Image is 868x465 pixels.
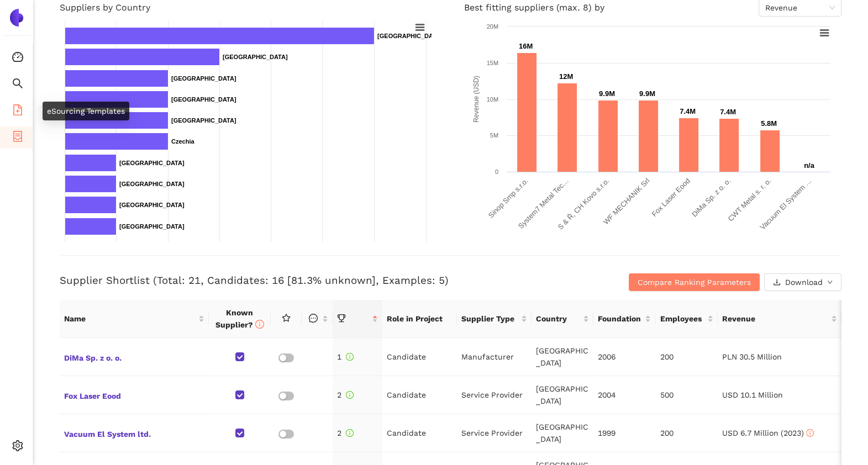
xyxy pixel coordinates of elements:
[519,42,533,50] text: 16M
[119,160,185,166] text: [GEOGRAPHIC_DATA]
[8,9,25,27] img: Logo
[593,414,655,452] td: 1999
[764,273,841,291] button: downloadDownloaddown
[655,300,717,338] th: this column's title is Employees,this column is sortable
[532,414,593,452] td: [GEOGRAPHIC_DATA]
[12,74,23,96] span: search
[599,89,615,98] text: 9.9M
[223,54,288,60] text: [GEOGRAPHIC_DATA]
[629,273,760,291] button: Compare Ranking Parameters
[171,117,236,124] text: [GEOGRAPHIC_DATA]
[43,102,129,120] div: eSourcing Templates
[119,223,185,230] text: [GEOGRAPHIC_DATA]
[720,108,736,116] text: 7.4M
[722,313,829,325] span: Revenue
[457,300,532,338] th: this column's title is Supplier Type,this column is sortable
[461,313,519,325] span: Supplier Type
[215,308,264,329] span: Known Supplier?
[337,314,346,323] span: trophy
[593,376,655,414] td: 2004
[255,320,264,329] span: info-circle
[64,388,204,402] span: Fox Laser Eood
[119,202,185,208] text: [GEOGRAPHIC_DATA]
[593,300,655,338] th: this column's title is Foundation,this column is sortable
[639,89,655,98] text: 9.9M
[532,300,593,338] th: this column's title is Country,this column is sortable
[773,278,781,287] span: download
[486,60,498,66] text: 15M
[827,279,833,286] span: down
[337,429,354,437] span: 2
[758,177,813,231] text: Vacuum El System …
[457,414,532,452] td: Service Provider
[346,353,354,361] span: info-circle
[638,276,751,288] span: Compare Ranking Parameters
[806,429,814,437] span: info-circle
[377,33,443,39] text: [GEOGRAPHIC_DATA]
[516,177,570,230] text: System7 Metal Tec…
[171,75,236,82] text: [GEOGRAPHIC_DATA]
[486,23,498,30] text: 20M
[722,390,783,399] span: USD 10.1 Million
[486,177,529,220] text: Sinop Smp s.r.o.
[171,96,236,103] text: [GEOGRAPHIC_DATA]
[64,426,204,440] span: Vacuum El System ltd.
[536,313,581,325] span: Country
[12,47,23,70] span: dashboard
[532,376,593,414] td: [GEOGRAPHIC_DATA]
[12,436,23,458] span: setting
[171,138,194,145] text: Czechia
[718,300,842,338] th: this column's title is Revenue,this column is sortable
[457,338,532,376] td: Manufacturer
[650,177,692,219] text: Fox Laser Eood
[382,300,457,338] th: Role in Project
[60,300,209,338] th: this column's title is Name,this column is sortable
[680,107,696,115] text: 7.4M
[556,177,611,231] text: S & Ř, CH Kovo s.r.o.
[656,376,718,414] td: 500
[690,177,732,219] text: DiMa Sp. z o. o.
[382,338,457,376] td: Candidate
[601,176,651,226] text: WF MECHANIK Srl
[593,338,655,376] td: 2006
[457,376,532,414] td: Service Provider
[472,76,480,123] text: Revenue (USD)
[656,338,718,376] td: 200
[495,168,498,175] text: 0
[660,313,704,325] span: Employees
[486,96,498,103] text: 10M
[12,127,23,149] span: container
[722,352,782,361] span: PLN 30.5 Million
[64,313,196,325] span: Name
[12,101,23,123] span: file-add
[302,300,333,338] th: this column is sortable
[337,352,354,361] span: 1
[119,181,185,187] text: [GEOGRAPHIC_DATA]
[785,276,823,288] span: Download
[722,429,814,437] span: USD 6.7 Million (2023)
[382,376,457,414] td: Candidate
[726,177,772,223] text: CWT Metal s. r. o.
[656,414,718,452] td: 200
[598,313,643,325] span: Foundation
[382,414,457,452] td: Candidate
[337,390,354,399] span: 2
[346,429,354,437] span: info-circle
[761,119,777,128] text: 5.8M
[309,314,318,323] span: message
[346,391,354,399] span: info-circle
[559,72,573,81] text: 12M
[64,350,204,364] span: DiMa Sp. z o. o.
[532,338,593,376] td: [GEOGRAPHIC_DATA]
[490,132,498,139] text: 5M
[804,161,815,170] text: n/a
[282,314,291,323] span: star
[60,273,581,288] h3: Supplier Shortlist (Total: 21, Candidates: 16 [81.3% unknown], Examples: 5)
